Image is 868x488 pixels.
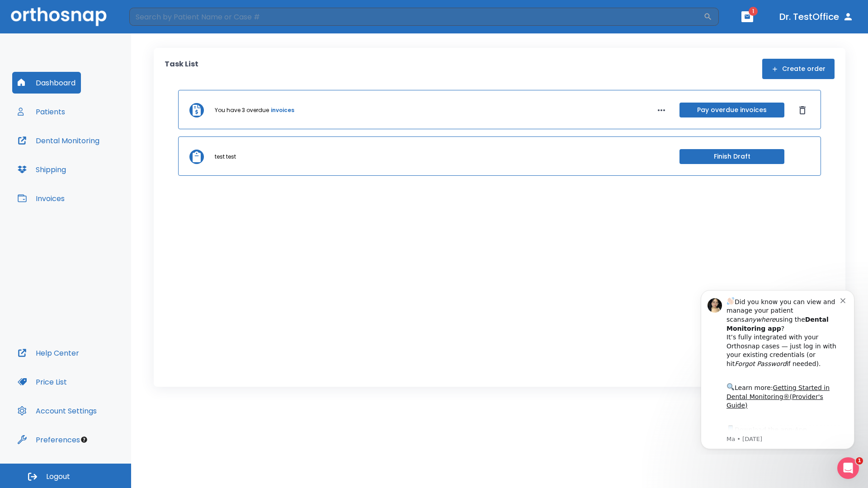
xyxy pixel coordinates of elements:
[12,159,71,180] button: Shipping
[687,282,868,455] iframe: Intercom notifications message
[12,130,105,151] button: Dental Monitoring
[12,342,85,364] button: Help Center
[795,103,810,117] button: Dismiss
[12,72,81,94] button: Dashboard
[12,188,70,209] button: Invoices
[165,59,198,79] p: Task List
[80,436,88,444] div: Tooltip anchor
[215,106,269,114] p: You have 3 overdue
[679,103,784,117] button: Pay overdue invoices
[679,149,784,164] button: Finish Draft
[12,400,102,422] button: Account Settings
[46,472,70,482] span: Logout
[271,106,294,114] a: invoices
[39,142,153,188] div: Download the app: | ​ Let us know if you need help getting started!
[39,153,153,161] p: Message from Ma, sent 8w ago
[749,7,758,16] span: 1
[153,14,160,21] button: Dismiss notification
[215,153,236,161] p: test test
[129,8,703,26] input: Search by Patient Name or Case #
[12,429,85,450] button: Preferences
[12,101,71,122] button: Patients
[762,59,835,79] button: Create order
[39,144,120,160] a: App Store
[12,371,72,393] button: Price List
[837,457,859,479] iframe: Intercom live chat
[856,457,863,465] span: 1
[776,9,857,25] button: Dr. TestOffice
[11,7,107,26] img: Orthosnap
